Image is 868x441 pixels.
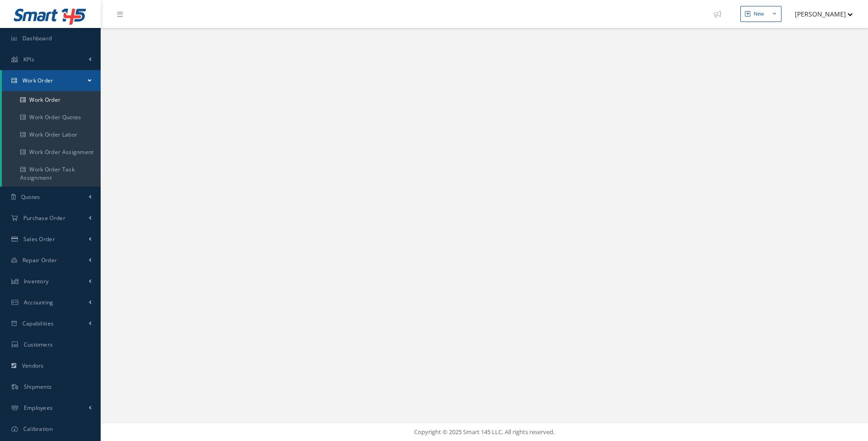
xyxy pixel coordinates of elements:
span: Repair Order [22,256,57,264]
div: Copyright © 2025 Smart 145 LLC. All rights reserved. [110,428,859,437]
a: Work Order [2,70,101,91]
span: Vendors [22,362,44,369]
span: Dashboard [22,34,52,42]
span: Inventory [24,277,49,285]
a: Work Order [2,91,101,109]
span: Employees [24,404,53,412]
span: KPIs [23,55,34,63]
a: Work Order Labor [2,126,101,143]
span: Calibration [23,425,53,433]
button: New [740,6,782,22]
a: Work Order Assignment [2,143,101,161]
span: Accounting [24,298,54,306]
span: Shipments [24,383,52,391]
span: Customers [24,341,53,348]
div: New [754,10,764,18]
span: Work Order [22,77,54,84]
span: Sales Order [23,235,55,243]
a: Work Order Task Assignment [2,161,101,187]
span: Purchase Order [23,214,65,222]
span: Quotes [21,193,40,201]
span: Capabilities [22,320,54,327]
a: Work Order Quotes [2,109,101,126]
button: [PERSON_NAME] [786,5,853,23]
